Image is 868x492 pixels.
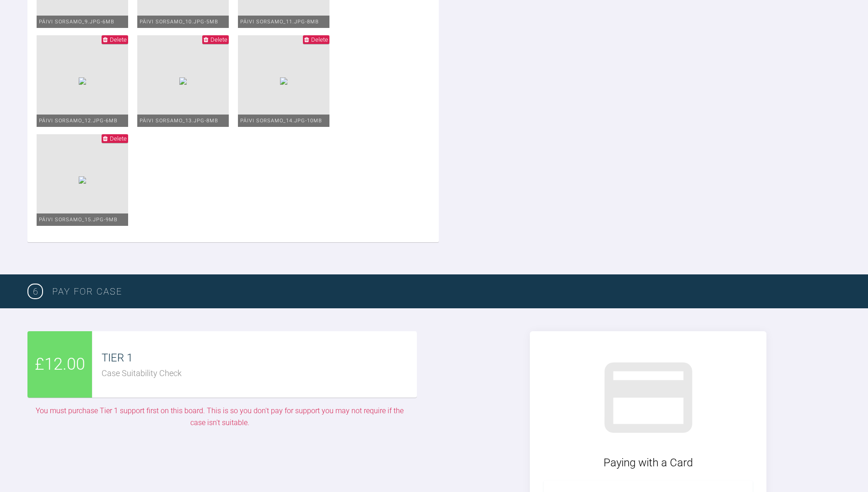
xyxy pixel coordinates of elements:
span: Päivi Sorsamo_14.jpg - 10MB [240,118,322,124]
span: Delete [311,36,328,43]
span: £12.00 [35,351,85,378]
span: Päivi Sorsamo_12.jpg - 6MB [39,118,118,124]
img: 0ca3f0ad-3d2f-472c-94a7-60b601e1e80f [179,77,187,85]
img: 27d09c39-d6ee-48fc-a0ed-9b1757ebb9dc [280,77,287,85]
span: 6 [27,284,43,299]
h3: PAY FOR CASE [52,284,841,299]
div: Case Suitability Check [102,367,416,380]
img: 08ad7446-ea46-4419-8dd2-000c5cbfde1e [79,77,86,85]
div: TIER 1 [102,349,416,366]
span: Päivi Sorsamo_10.jpg - 5MB [140,19,218,25]
span: Päivi Sorsamo_9.jpg - 6MB [39,19,114,25]
span: Delete [210,36,227,43]
span: Päivi Sorsamo_15.jpg - 9MB [39,217,118,223]
span: Delete [110,135,127,142]
span: Päivi Sorsamo_13.jpg - 8MB [140,118,218,124]
div: You must purchase Tier 1 support first on this board. This is so you don't pay for support you ma... [27,405,412,428]
img: 1a88063b-9220-4651-bfe1-c0c208e13ac0 [79,176,86,184]
div: Paying with a Card [544,454,753,471]
span: Delete [110,36,127,43]
img: stripeGray.902526a8.svg [596,345,701,450]
span: Päivi Sorsamo_11.jpg - 8MB [240,19,319,25]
